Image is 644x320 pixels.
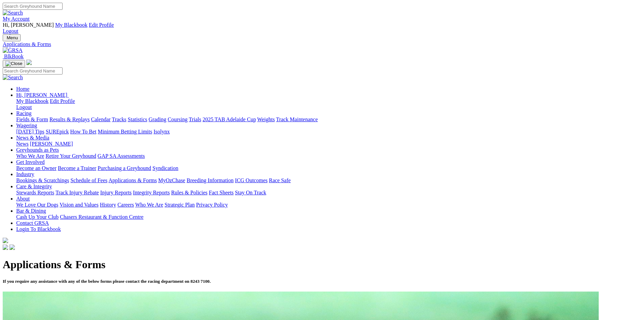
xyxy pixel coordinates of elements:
[16,196,30,201] a: About
[9,244,15,250] img: twitter.svg
[202,116,256,122] a: 2025 TAB Adelaide Cup
[16,208,46,214] a: Bar & Dining
[3,60,25,67] button: Toggle navigation
[16,226,61,232] a: Login To Blackbook
[109,177,157,183] a: Applications & Forms
[16,116,641,123] div: Racing
[16,214,58,220] a: Cash Up Your Club
[3,74,23,81] img: Search
[3,10,23,16] img: Search
[16,92,67,98] span: Hi, [PERSON_NAME]
[49,116,90,122] a: Results & Replays
[70,177,107,183] a: Schedule of Fees
[3,22,54,28] span: Hi, [PERSON_NAME]
[16,129,641,135] div: Wagering
[235,190,266,195] a: Stay On Track
[112,116,126,122] a: Tracks
[16,123,37,128] a: Wagering
[16,141,641,147] div: News & Media
[16,129,44,134] a: [DATE] Tips
[149,116,166,122] a: Grading
[60,214,143,220] a: Chasers Restaurant & Function Centre
[98,129,152,134] a: Minimum Betting Limits
[16,220,49,226] a: Contact GRSA
[269,177,290,183] a: Race Safe
[30,141,73,147] a: [PERSON_NAME]
[5,61,22,66] img: Close
[165,202,195,208] a: Strategic Plan
[16,141,28,147] a: News
[16,98,641,110] div: Hi, [PERSON_NAME]
[16,177,69,183] a: Bookings & Scratchings
[98,153,145,159] a: GAP SA Assessments
[135,202,163,208] a: Who We Are
[133,190,170,195] a: Integrity Reports
[100,190,132,195] a: Injury Reports
[16,214,641,220] div: Bar & Dining
[152,165,178,171] a: Syndication
[3,22,641,34] div: My Account
[16,165,641,171] div: Get Involved
[257,116,275,122] a: Weights
[158,177,185,183] a: MyOzChase
[46,129,69,134] a: SUREpick
[16,153,641,159] div: Greyhounds as Pets
[187,177,234,183] a: Breeding Information
[55,190,99,195] a: Track Injury Rebate
[16,184,52,189] a: Care & Integrity
[16,116,48,122] a: Fields & Form
[16,159,45,165] a: Get Involved
[46,153,96,159] a: Retire Your Greyhound
[16,165,56,171] a: Become an Owner
[3,238,8,243] img: logo-grsa-white.png
[16,92,69,98] a: Hi, [PERSON_NAME]
[3,34,21,41] button: Toggle navigation
[55,22,88,28] a: My Blackbook
[100,202,116,208] a: History
[3,3,63,10] input: Search
[153,129,170,134] a: Isolynx
[16,135,49,141] a: News & Media
[91,116,111,122] a: Calendar
[16,86,29,92] a: Home
[209,190,234,195] a: Fact Sheets
[59,202,98,208] a: Vision and Values
[189,116,201,122] a: Trials
[171,190,208,195] a: Rules & Policies
[3,28,18,34] a: Logout
[3,47,23,54] img: GRSA
[16,104,32,110] a: Logout
[16,153,44,159] a: Who We Are
[16,190,54,195] a: Stewards Reports
[3,54,24,59] a: BlkBook
[16,177,641,184] div: Industry
[26,60,32,65] img: logo-grsa-white.png
[3,244,8,250] img: facebook.svg
[196,202,228,208] a: Privacy Policy
[58,165,96,171] a: Become a Trainer
[3,16,30,22] a: My Account
[16,202,58,208] a: We Love Our Dogs
[89,22,114,28] a: Edit Profile
[98,165,151,171] a: Purchasing a Greyhound
[16,171,34,177] a: Industry
[70,129,97,134] a: How To Bet
[168,116,188,122] a: Coursing
[16,110,31,116] a: Racing
[3,41,641,47] a: Applications & Forms
[128,116,147,122] a: Statistics
[50,98,75,104] a: Edit Profile
[3,279,641,284] h5: If you require any assistance with any of the below forms please contact the racing department on...
[235,177,267,183] a: ICG Outcomes
[16,202,641,208] div: About
[16,190,641,196] div: Care & Integrity
[276,116,318,122] a: Track Maintenance
[117,202,134,208] a: Careers
[4,54,24,59] span: BlkBook
[3,258,641,271] h1: Applications & Forms
[16,147,59,153] a: Greyhounds as Pets
[7,35,18,40] span: Menu
[16,98,49,104] a: My Blackbook
[3,67,63,74] input: Search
